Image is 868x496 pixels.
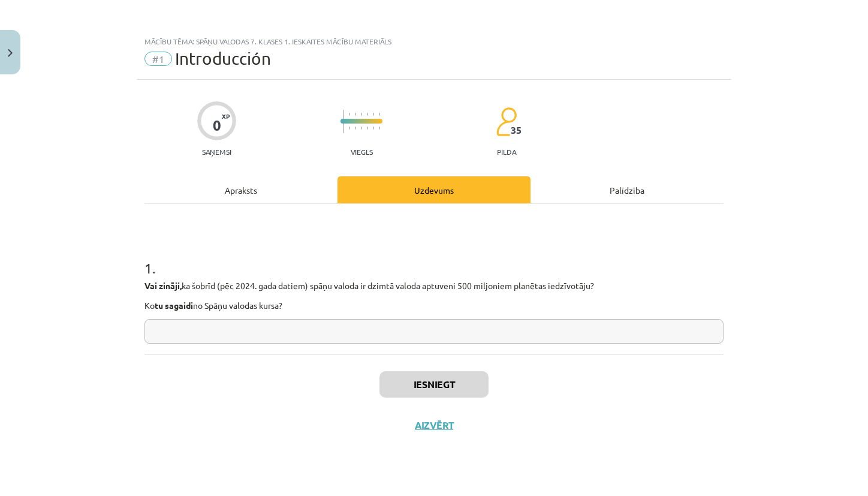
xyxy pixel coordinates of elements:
[337,176,531,203] div: Uzdevums
[379,113,380,116] img: icon-short-line-57e1e144782c952c97e751825c79c345078a6d821885a25fce030b3d8c18986b.svg
[497,148,516,156] p: pilda
[213,117,221,134] div: 0
[511,125,522,136] span: 35
[155,300,193,311] strong: tu sagaidi
[349,127,350,130] img: icon-short-line-57e1e144782c952c97e751825c79c345078a6d821885a25fce030b3d8c18986b.svg
[8,49,13,57] img: icon-close-lesson-0947bae3869378f0d4975bcd49f059093ad1ed9edebbc8119c70593378902aed.svg
[197,148,236,156] p: Saņemsi
[355,113,356,116] img: icon-short-line-57e1e144782c952c97e751825c79c345078a6d821885a25fce030b3d8c18986b.svg
[175,49,271,68] span: Introducción
[351,148,373,156] p: Viegls
[349,113,350,116] img: icon-short-line-57e1e144782c952c97e751825c79c345078a6d821885a25fce030b3d8c18986b.svg
[144,52,172,66] span: #1
[144,37,724,46] div: Mācību tēma: Spāņu valodas 7. klases 1. ieskaites mācību materiāls
[144,280,182,291] strong: Vai zināji,
[144,239,724,276] h1: 1 .
[343,110,344,133] img: icon-long-line-d9ea69661e0d244f92f715978eff75569469978d946b2353a9bb055b3ed8787d.svg
[361,127,362,130] img: icon-short-line-57e1e144782c952c97e751825c79c345078a6d821885a25fce030b3d8c18986b.svg
[373,127,374,130] img: icon-short-line-57e1e144782c952c97e751825c79c345078a6d821885a25fce030b3d8c18986b.svg
[367,113,368,116] img: icon-short-line-57e1e144782c952c97e751825c79c345078a6d821885a25fce030b3d8c18986b.svg
[379,371,489,398] button: Iesniegt
[361,113,362,116] img: icon-short-line-57e1e144782c952c97e751825c79c345078a6d821885a25fce030b3d8c18986b.svg
[411,419,457,431] button: Aizvērt
[496,107,517,137] img: students-c634bb4e5e11cddfef0936a35e636f08e4e9abd3cc4e673bd6f9a4125e45ecb1.svg
[373,113,374,116] img: icon-short-line-57e1e144782c952c97e751825c79c345078a6d821885a25fce030b3d8c18986b.svg
[379,127,380,130] img: icon-short-line-57e1e144782c952c97e751825c79c345078a6d821885a25fce030b3d8c18986b.svg
[144,279,724,292] p: ka šobrīd (pēc 2024. gada datiem) spāņu valoda ir dzimtā valoda aptuveni 500 miljoniem planētas i...
[222,113,230,119] span: XP
[531,176,724,203] div: Palīdzība
[144,176,337,203] div: Apraksts
[367,127,368,130] img: icon-short-line-57e1e144782c952c97e751825c79c345078a6d821885a25fce030b3d8c18986b.svg
[144,299,724,312] p: Ko no Spāņu valodas kursa?
[355,127,356,130] img: icon-short-line-57e1e144782c952c97e751825c79c345078a6d821885a25fce030b3d8c18986b.svg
